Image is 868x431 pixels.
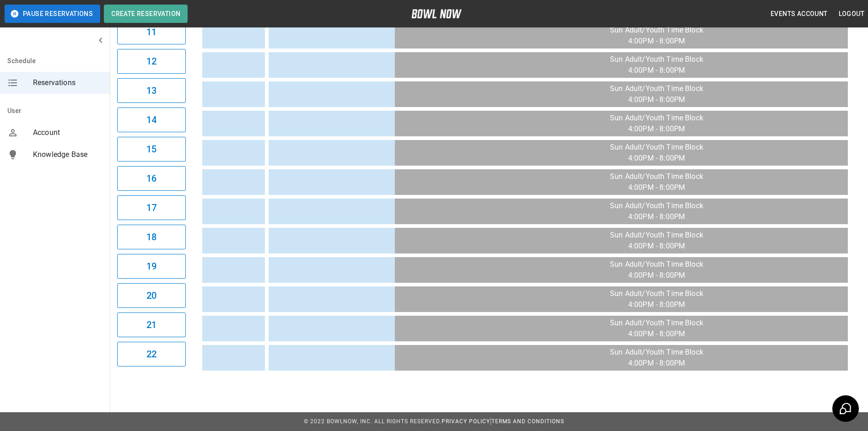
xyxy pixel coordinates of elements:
[146,288,156,303] h6: 20
[117,49,186,74] button: 12
[146,230,156,244] h6: 18
[146,200,156,215] h6: 17
[33,149,102,160] span: Knowledge Base
[146,347,156,361] h6: 22
[146,83,156,98] h6: 13
[117,195,186,220] button: 17
[117,78,186,103] button: 13
[491,418,564,425] a: Terms and Conditions
[767,5,831,22] button: Events Account
[411,9,462,18] img: logo
[117,108,186,132] button: 14
[117,20,186,44] button: 11
[146,113,156,127] h6: 14
[33,127,102,138] span: Account
[33,77,102,88] span: Reservations
[117,283,186,308] button: 20
[304,418,442,425] span: © 2022 BowlNow, Inc. All Rights Reserved.
[146,142,156,156] h6: 15
[117,254,186,279] button: 19
[146,259,156,274] h6: 19
[117,225,186,249] button: 18
[117,312,186,337] button: 21
[5,5,100,23] button: Pause Reservations
[835,5,868,22] button: Logout
[104,5,188,23] button: Create Reservation
[146,318,156,332] h6: 21
[146,171,156,186] h6: 16
[117,137,186,162] button: 15
[117,166,186,191] button: 16
[146,54,156,69] h6: 12
[442,418,490,425] a: Privacy Policy
[146,25,156,39] h6: 11
[117,342,186,366] button: 22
